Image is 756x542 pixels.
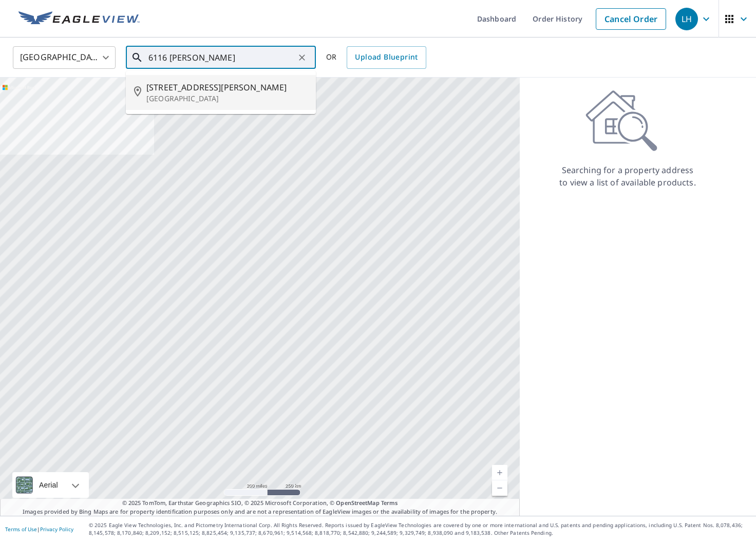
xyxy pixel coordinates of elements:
p: © 2025 Eagle View Technologies, Inc. and Pictometry International Corp. All Rights Reserved. Repo... [89,521,751,537]
span: [STREET_ADDRESS][PERSON_NAME] [146,81,308,94]
p: | [5,526,73,532]
a: Terms of Use [5,526,37,533]
a: OpenStreetMap [336,499,379,507]
span: © 2025 TomTom, Earthstar Geographics SIO, © 2025 Microsoft Corporation, © [122,499,398,508]
div: [GEOGRAPHIC_DATA] [13,43,116,72]
p: [GEOGRAPHIC_DATA] [146,94,308,104]
input: Search by address or latitude-longitude [148,43,295,72]
div: Aerial [12,472,89,498]
div: Aerial [36,472,61,498]
a: Current Level 5, Zoom In [492,465,507,480]
a: Terms [381,499,398,507]
span: Upload Blueprint [355,51,418,64]
a: Privacy Policy [40,526,73,533]
a: Upload Blueprint [347,46,426,69]
img: EV Logo [18,11,140,27]
p: Searching for a property address to view a list of available products. [559,164,696,189]
div: OR [326,46,426,69]
a: Cancel Order [596,8,666,30]
div: LH [675,8,698,30]
a: Current Level 5, Zoom Out [492,480,507,496]
button: Clear [295,50,309,65]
